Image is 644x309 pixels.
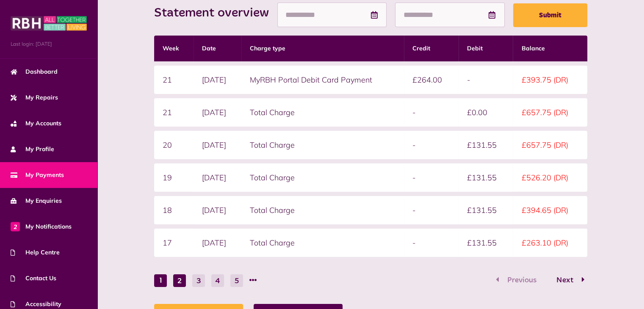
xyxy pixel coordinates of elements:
[230,274,243,287] button: Go to page 5
[550,276,580,284] span: Next
[193,36,241,61] th: Date
[11,145,54,154] span: My Profile
[193,98,241,127] td: [DATE]
[154,98,193,127] td: 21
[193,131,241,159] td: [DATE]
[513,66,587,94] td: £393.75 (DR)
[11,222,72,231] span: My Notifications
[11,67,58,76] span: Dashboard
[241,163,404,192] td: Total Charge
[173,274,186,287] button: Go to page 2
[11,40,87,48] span: Last login: [DATE]
[241,131,404,159] td: Total Charge
[192,274,205,287] button: Go to page 3
[459,98,513,127] td: £0.00
[193,229,241,257] td: [DATE]
[241,36,404,61] th: Charge type
[513,3,587,27] button: Submit
[11,119,61,128] span: My Accounts
[241,66,404,94] td: MyRBH Portal Debit Card Payment
[513,196,587,224] td: £394.65 (DR)
[11,196,62,205] span: My Enquiries
[459,131,513,159] td: £131.55
[193,66,241,94] td: [DATE]
[241,196,404,224] td: Total Charge
[154,36,193,61] th: Week
[193,163,241,192] td: [DATE]
[211,274,224,287] button: Go to page 4
[11,274,56,283] span: Contact Us
[547,274,587,287] button: Go to page 2
[404,131,459,159] td: -
[459,66,513,94] td: -
[513,36,587,61] th: Balance
[459,229,513,257] td: £131.55
[513,163,587,192] td: £526.20 (DR)
[404,229,459,257] td: -
[241,229,404,257] td: Total Charge
[459,196,513,224] td: £131.55
[193,196,241,224] td: [DATE]
[513,131,587,159] td: £657.75 (DR)
[11,93,58,102] span: My Repairs
[459,163,513,192] td: £131.55
[513,229,587,257] td: £263.10 (DR)
[154,229,193,257] td: 17
[404,36,459,61] th: Credit
[241,98,404,127] td: Total Charge
[11,171,64,179] span: My Payments
[513,98,587,127] td: £657.75 (DR)
[459,36,513,61] th: Debit
[154,196,193,224] td: 18
[404,196,459,224] td: -
[11,15,87,32] img: MyRBH
[404,98,459,127] td: -
[154,131,193,159] td: 20
[11,222,20,231] span: 2
[154,66,193,94] td: 21
[404,66,459,94] td: £264.00
[154,6,277,21] h2: Statement overview
[154,163,193,192] td: 19
[11,248,60,257] span: Help Centre
[11,300,61,309] span: Accessibility
[404,163,459,192] td: -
